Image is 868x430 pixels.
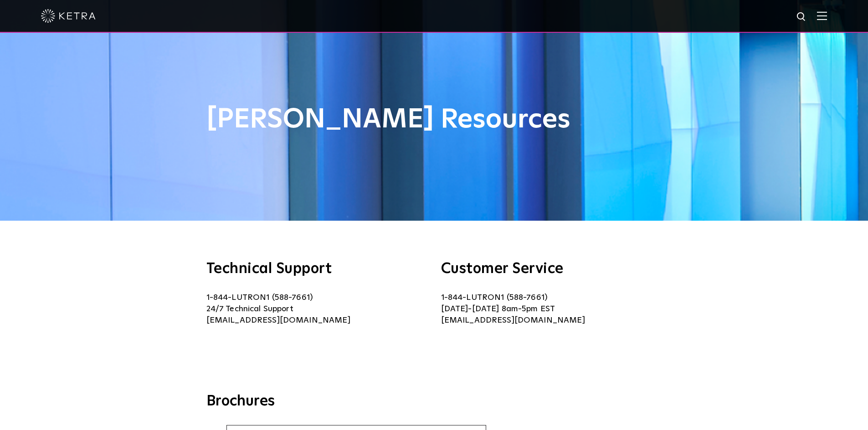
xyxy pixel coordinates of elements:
[206,292,427,326] p: 1-844-LUTRON1 (588-7661) 24/7 Technical Support
[206,262,427,276] h3: Technical Support
[796,11,807,23] img: search icon
[206,316,350,324] a: [EMAIL_ADDRESS][DOMAIN_NAME]
[817,11,827,20] img: Hamburger%20Nav.svg
[206,105,662,135] h1: [PERSON_NAME] Resources
[441,262,662,276] h3: Customer Service
[441,292,662,326] p: 1-844-LUTRON1 (588-7661) [DATE]-[DATE] 8am-5pm EST [EMAIL_ADDRESS][DOMAIN_NAME]
[206,392,662,411] h3: Brochures
[41,9,96,23] img: ketra-logo-2019-white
